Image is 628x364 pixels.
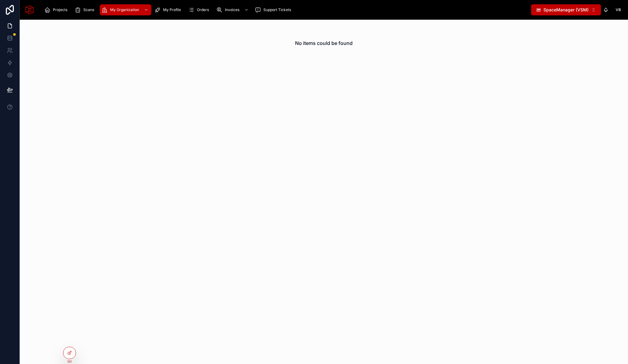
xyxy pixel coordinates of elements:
a: My Organization [100,4,151,15]
span: My Organization [110,7,139,12]
span: SpaceManager (VSM) [543,7,589,13]
span: Invoices [225,7,239,12]
a: Scans [73,4,98,15]
h2: No items could be found [295,39,353,47]
a: Orders [186,4,213,15]
span: My Profile [163,7,181,12]
button: Select Button [531,4,601,15]
span: Projects [53,7,67,12]
a: Projects [42,4,72,15]
div: scrollable content [39,3,531,17]
span: Support Tickets [263,7,291,12]
span: Scans [83,7,94,12]
a: Invoices [214,4,252,15]
span: VB [616,7,621,12]
a: My Profile [153,4,185,15]
img: App logo [25,5,34,15]
span: Orders [197,7,209,12]
a: Support Tickets [253,4,295,15]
